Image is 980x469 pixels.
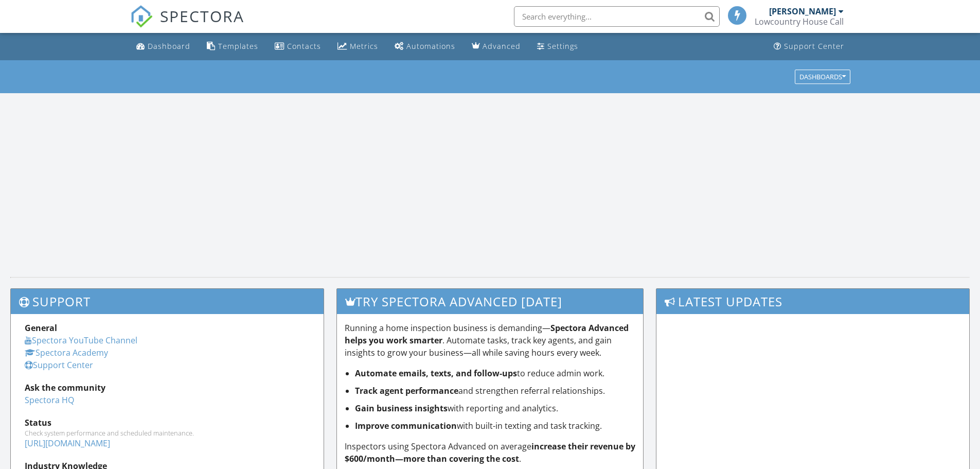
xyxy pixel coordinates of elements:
[784,41,844,51] div: Support Center
[755,16,844,27] div: Lowcountry House Call
[406,41,455,51] div: Automations
[160,5,244,27] span: SPECTORA
[25,394,74,406] a: Spectora HQ
[795,70,850,84] button: Dashboards
[333,37,382,56] a: Metrics
[345,322,629,346] strong: Spectora Advanced helps you work smarter
[25,347,108,358] a: Spectora Academy
[355,420,636,432] li: with built-in texting and task tracking.
[355,367,636,379] li: to reduce admin work.
[355,402,636,414] li: with reporting and analytics.
[770,37,848,56] a: Support Center
[203,37,262,56] a: Templates
[130,5,153,28] img: The Best Home Inspection Software - Spectora
[148,41,190,51] div: Dashboard
[350,41,378,51] div: Metrics
[287,41,321,51] div: Contacts
[337,289,644,314] h3: Try spectora advanced [DATE]
[25,416,310,429] div: Status
[799,73,846,80] div: Dashboards
[656,289,969,314] h3: Latest Updates
[218,41,258,51] div: Templates
[355,385,458,396] strong: Track agent performance
[25,335,137,346] a: Spectora YouTube Channel
[390,37,459,56] a: Automations (Basic)
[25,322,57,334] strong: General
[345,440,636,465] p: Inspectors using Spectora Advanced on average .
[355,368,517,379] strong: Automate emails, texts, and follow-ups
[769,6,836,16] div: [PERSON_NAME]
[533,37,582,56] a: Settings
[25,359,93,371] a: Support Center
[25,429,310,437] div: Check system performance and scheduled maintenance.
[11,289,324,314] h3: Support
[355,403,448,414] strong: Gain business insights
[345,441,635,464] strong: increase their revenue by $600/month—more than covering the cost
[468,37,525,56] a: Advanced
[514,6,720,27] input: Search everything...
[132,37,194,56] a: Dashboard
[25,381,310,394] div: Ask the community
[483,41,521,51] div: Advanced
[130,14,244,36] a: SPECTORA
[355,385,636,397] li: and strengthen referral relationships.
[355,420,457,431] strong: Improve communication
[271,37,325,56] a: Contacts
[547,41,578,51] div: Settings
[25,438,110,449] a: [URL][DOMAIN_NAME]
[345,322,636,359] p: Running a home inspection business is demanding— . Automate tasks, track key agents, and gain ins...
